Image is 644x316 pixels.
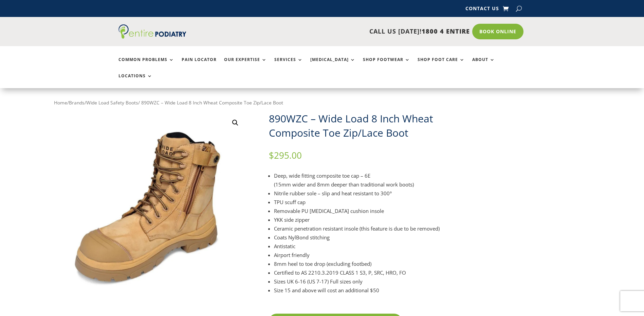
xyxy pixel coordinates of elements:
[418,57,465,72] a: Shop Foot Care
[274,259,461,268] li: 8mm heel to toe drop (excluding footbed)
[213,27,470,36] p: CALL US [DATE]!
[274,277,461,286] li: Sizes UK 6-16 (US 7-17) Full sizes only
[274,224,461,233] li: Ceramic penetration resistant insole (this feature is due to be removed)
[274,268,461,277] li: Certified to AS 2210.3.2019 CLASS 1 S3, P, SRC, HRO, FO
[118,24,186,39] img: logo (1)
[54,99,67,106] a: Home
[274,242,461,251] li: Antistatic
[274,251,461,259] li: Airport friendly
[274,198,461,206] li: TPU scuff cap
[274,57,303,72] a: Services
[363,57,410,72] a: Shop Footwear
[269,112,461,140] h1: 890WZC – Wide Load 8 Inch Wheat Composite Toe Zip/Lace Boot
[54,112,246,304] img: 890WZC wide load safety boot composite toe wheat
[274,171,461,189] li: Deep, wide fitting composite toe cap – 6E (15mm wider and 8mm deeper than traditional work boots)
[269,149,302,161] bdi: 295.00
[182,57,217,72] a: Pain Locator
[274,286,461,295] li: Size 15 and above will cost an additional $50
[69,99,85,106] a: Brands
[274,206,461,215] li: Removable PU [MEDICAL_DATA] cushion insole
[422,27,470,35] span: 1800 4 ENTIRE
[224,57,267,72] a: Our Expertise
[86,99,138,106] a: Wide Load Safety Boots
[274,189,461,198] li: Nitrile rubber sole – slip and heat resistant to 300°
[269,149,274,161] span: $
[229,117,241,129] a: View full-screen image gallery
[118,74,152,88] a: Locations
[310,57,355,72] a: [MEDICAL_DATA]
[465,6,499,14] a: Contact Us
[54,98,461,107] nav: Breadcrumb
[472,24,523,39] a: Book Online
[274,215,461,224] li: YKK side zipper
[118,33,186,40] a: Entire Podiatry
[274,233,461,242] li: Coats NylBond stitching
[472,57,495,72] a: About
[118,57,174,72] a: Common Problems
